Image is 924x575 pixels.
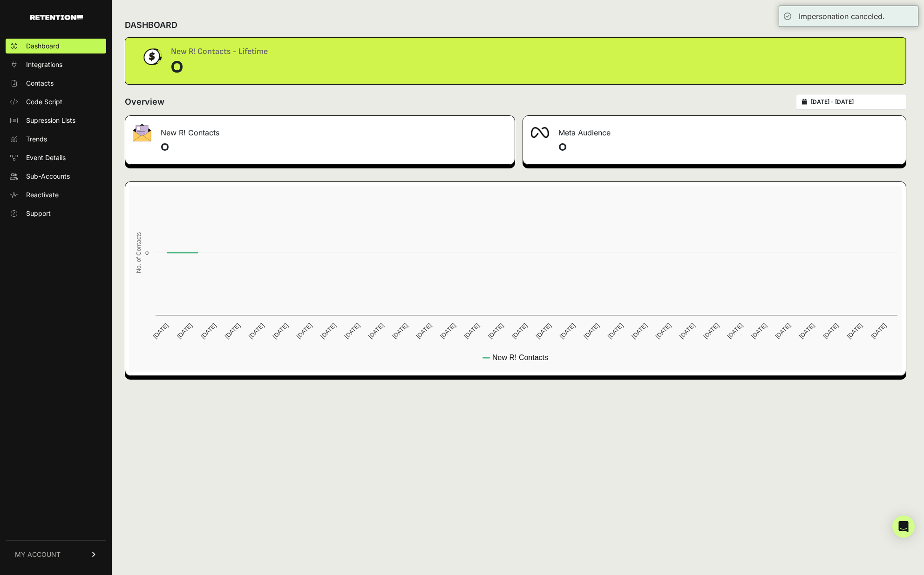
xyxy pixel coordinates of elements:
text: [DATE] [774,322,792,340]
text: [DATE] [822,322,840,340]
text: [DATE] [463,322,481,340]
a: Dashboard [6,39,106,53]
text: No. of Contacts [135,232,142,273]
span: MY ACCOUNT [15,550,61,559]
a: Reactivate [6,187,106,202]
span: Support [26,209,51,218]
div: New R! Contacts [125,116,515,144]
span: Contacts [26,79,54,88]
text: [DATE] [367,322,385,340]
a: Contacts [6,76,106,91]
text: [DATE] [846,322,864,340]
text: [DATE] [391,322,409,340]
h2: DASHBOARD [125,19,177,32]
text: [DATE] [199,322,217,340]
img: dollar-coin-05c43ed7efb7bc0c12610022525b4bbbb207c7efeef5aecc26f025e68dcafac9.png [140,45,163,68]
span: Trends [26,134,47,144]
a: Event Details [6,150,106,165]
a: Code Script [6,94,106,109]
text: [DATE] [678,322,696,340]
text: [DATE] [535,322,553,340]
text: [DATE] [224,322,242,340]
text: [DATE] [630,322,648,340]
text: [DATE] [176,322,194,340]
span: Reactivate [26,190,59,200]
div: Impersonation canceled. [799,11,885,22]
text: [DATE] [558,322,577,340]
span: Supression Lists [26,116,75,125]
img: Retention.com [30,15,83,20]
h4: 0 [558,140,898,155]
span: Dashboard [26,41,60,51]
a: Integrations [6,57,106,72]
div: Meta Audience [523,116,906,144]
a: MY ACCOUNT [6,540,106,568]
img: fa-meta-2f981b61bb99beabf952f7030308934f19ce035c18b003e963880cc3fabeebb7.png [530,127,549,138]
span: Integrations [26,60,62,69]
text: [DATE] [487,322,505,340]
span: Code Script [26,97,62,107]
a: Trends [6,132,106,147]
div: 0 [171,58,268,77]
text: [DATE] [247,322,265,340]
text: [DATE] [439,322,457,340]
text: [DATE] [295,322,313,340]
span: Sub-Accounts [26,172,70,181]
div: Open Intercom Messenger [892,515,915,538]
text: [DATE] [870,322,888,340]
text: [DATE] [654,322,673,340]
div: New R! Contacts - Lifetime [171,45,268,58]
a: Sub-Accounts [6,169,106,184]
text: [DATE] [415,322,433,340]
text: [DATE] [510,322,529,340]
h2: Overview [125,95,164,108]
a: Supression Lists [6,113,106,128]
text: [DATE] [319,322,337,340]
span: Event Details [26,153,66,162]
text: [DATE] [702,322,720,340]
text: [DATE] [606,322,625,340]
text: New R! Contacts [492,354,548,361]
text: 0 [145,249,149,256]
text: [DATE] [750,322,768,340]
h4: 0 [161,140,507,155]
text: [DATE] [271,322,289,340]
text: [DATE] [583,322,601,340]
text: [DATE] [726,322,744,340]
a: Support [6,206,106,221]
img: fa-envelope-19ae18322b30453b285274b1b8af3d052b27d846a4fbe8435d1a52b978f639a2.png [133,124,151,141]
text: [DATE] [798,322,816,340]
text: [DATE] [343,322,361,340]
text: [DATE] [152,322,170,340]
